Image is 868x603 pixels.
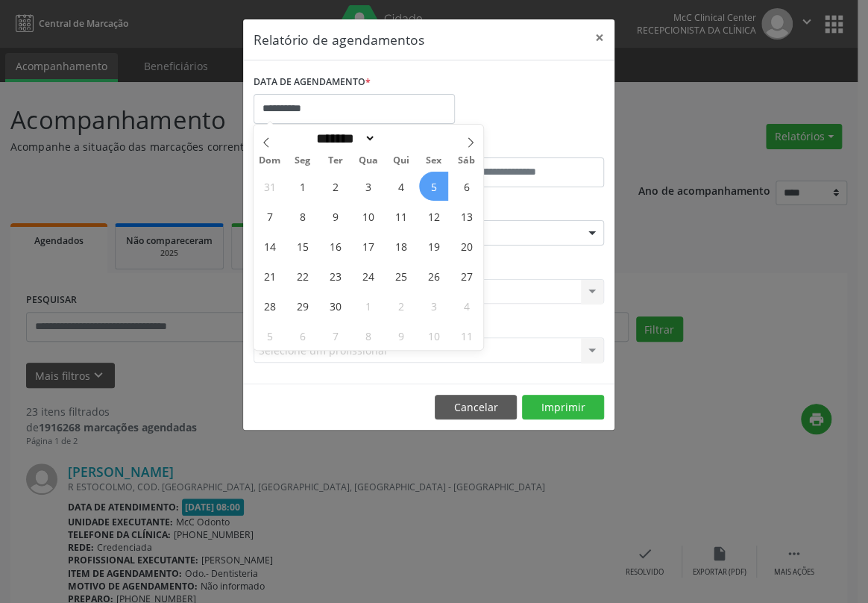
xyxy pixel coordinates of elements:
button: Imprimir [522,395,604,420]
span: Setembro 5, 2025 [419,172,448,201]
span: Setembro 20, 2025 [452,231,481,260]
span: Setembro 14, 2025 [255,231,284,260]
span: Outubro 8, 2025 [353,321,383,350]
span: Outubro 10, 2025 [419,321,448,350]
span: Setembro 10, 2025 [353,201,383,231]
span: Setembro 13, 2025 [452,201,481,231]
label: DATA DE AGENDAMENTO [254,71,371,94]
span: Qua [352,156,385,166]
span: Dom [254,156,286,166]
span: Ter [319,156,352,166]
select: Month [311,131,377,146]
span: Setembro 26, 2025 [419,261,448,290]
span: Outubro 11, 2025 [452,321,481,350]
span: Setembro 11, 2025 [386,201,415,231]
span: Outubro 3, 2025 [419,291,448,320]
span: Setembro 3, 2025 [353,172,383,201]
span: Outubro 6, 2025 [288,321,317,350]
span: Setembro 19, 2025 [419,231,448,260]
span: Setembro 15, 2025 [288,231,317,260]
span: Outubro 4, 2025 [452,291,481,320]
h5: Relatório de agendamentos [254,30,424,49]
span: Sex [418,156,450,166]
span: Setembro 17, 2025 [353,231,383,260]
span: Outubro 9, 2025 [386,321,415,350]
span: Setembro 12, 2025 [419,201,448,231]
span: Setembro 6, 2025 [452,172,481,201]
span: Setembro 28, 2025 [255,291,284,320]
span: Outubro 7, 2025 [321,321,350,350]
span: Setembro 8, 2025 [288,201,317,231]
span: Setembro 1, 2025 [288,172,317,201]
span: Setembro 27, 2025 [452,261,481,290]
span: Agosto 31, 2025 [255,172,284,201]
span: Qui [385,156,418,166]
span: Seg [286,156,319,166]
span: Setembro 16, 2025 [321,231,350,260]
span: Outubro 1, 2025 [353,291,383,320]
label: ATÉ [433,134,604,157]
span: Setembro 21, 2025 [255,261,284,290]
span: Setembro 30, 2025 [321,291,350,320]
span: Setembro 25, 2025 [386,261,415,290]
span: Setembro 18, 2025 [386,231,415,260]
span: Setembro 7, 2025 [255,201,284,231]
span: Setembro 4, 2025 [386,172,415,201]
span: Setembro 22, 2025 [288,261,317,290]
span: Outubro 2, 2025 [386,291,415,320]
span: Setembro 2, 2025 [321,172,350,201]
button: Close [585,19,614,56]
span: Outubro 5, 2025 [255,321,284,350]
span: Sáb [450,156,483,166]
button: Cancelar [435,395,517,420]
span: Setembro 9, 2025 [321,201,350,231]
input: Year [376,131,425,146]
span: Setembro 23, 2025 [321,261,350,290]
span: Setembro 24, 2025 [353,261,383,290]
span: Setembro 29, 2025 [288,291,317,320]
